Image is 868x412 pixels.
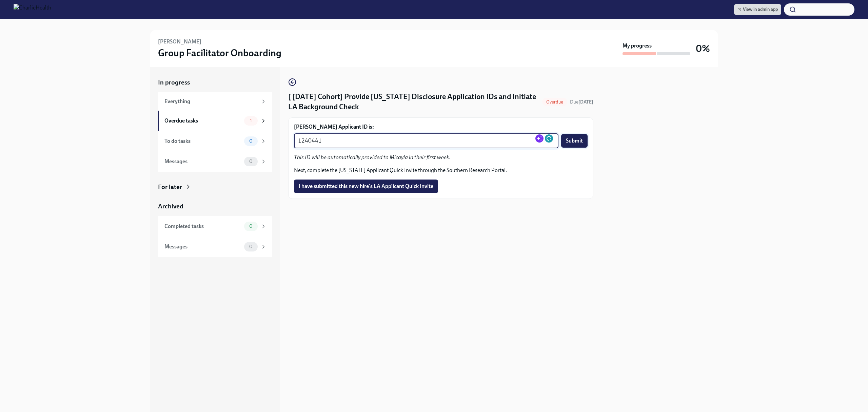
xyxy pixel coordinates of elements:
a: View in admin app [734,4,781,15]
a: Archived [158,202,272,211]
a: Completed tasks0 [158,216,272,237]
strong: [DATE] [578,99,593,105]
span: 0 [245,244,257,249]
a: For later [158,183,272,191]
span: Overdue [542,99,567,105]
a: Overdue tasks1 [158,111,272,131]
span: Due [570,99,593,105]
div: Messages [164,243,241,250]
em: This ID will be automatically provided to Micayla in their first week. [294,154,451,161]
h3: Group Facilitator Onboarding [158,47,281,59]
a: In progress [158,78,272,87]
div: For later [158,183,182,191]
p: Next, complete the [US_STATE] Applicant Quick Invite through the Southern Research Portal. [294,167,588,174]
img: CharlieHealth [14,4,51,15]
textarea: 1240441 [298,137,554,145]
span: 0 [245,224,257,229]
a: Everything [158,92,272,111]
button: I have submitted this new hire's LA Applicant Quick Invite [294,180,438,193]
a: To do tasks0 [158,131,272,151]
div: To do tasks [164,137,241,145]
h3: 0% [696,42,710,55]
span: 0 [245,159,257,164]
a: Messages0 [158,151,272,172]
h4: [ [DATE] Cohort] Provide [US_STATE] Disclosure Application IDs and Initiate LA Background Check [288,92,539,112]
span: 0 [245,138,257,144]
span: Submit [566,137,583,144]
strong: My progress [623,42,652,50]
span: I have submitted this new hire's LA Applicant Quick Invite [299,183,433,190]
ga: Rephrase [535,134,544,143]
span: View in admin app [737,6,778,13]
span: July 30th, 2025 10:00 [570,99,593,105]
button: Submit [561,134,588,148]
div: Everything [164,98,258,105]
label: [PERSON_NAME] Applicant ID is: [294,123,588,131]
div: Messages [164,158,241,165]
div: Overdue tasks [164,117,241,125]
div: Completed tasks [164,223,241,230]
h6: [PERSON_NAME] [158,38,201,45]
span: 1 [246,118,256,123]
a: Messages0 [158,237,272,257]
